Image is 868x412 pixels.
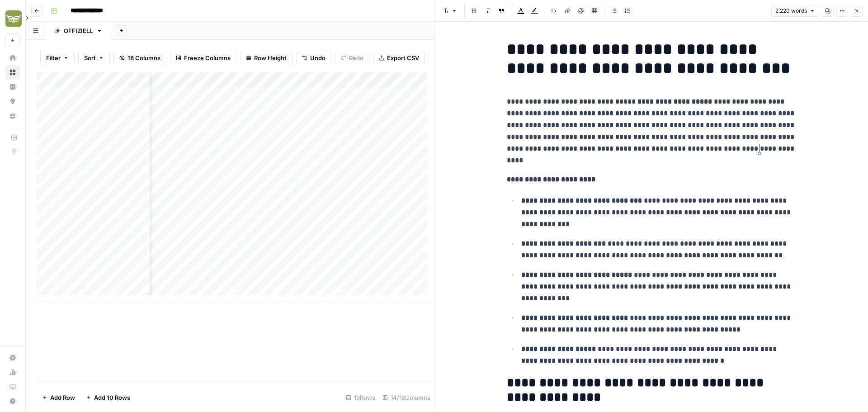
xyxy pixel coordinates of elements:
[5,350,20,365] a: Settings
[46,22,110,40] a: OFFIZIELL
[5,365,20,379] a: Usage
[5,65,20,80] a: Browse
[84,53,96,62] span: Sort
[170,51,236,65] button: Freeze Columns
[78,51,110,65] button: Sort
[5,109,20,123] a: Your Data
[254,53,287,62] span: Row Height
[46,53,61,62] span: Filter
[342,390,379,405] div: 13 Rows
[5,7,20,30] button: Workspace: Evergreen Media
[335,51,369,65] button: Redo
[310,53,325,62] span: Undo
[775,7,807,15] span: 2.220 words
[37,390,80,405] button: Add Row
[240,51,292,65] button: Row Height
[5,94,20,109] a: Opportunities
[40,51,75,65] button: Filter
[5,379,20,394] a: Learning Hub
[349,53,363,62] span: Redo
[5,80,20,94] a: Insights
[80,390,136,405] button: Add 10 Rows
[379,390,434,405] div: 14/18 Columns
[113,51,166,65] button: 18 Columns
[50,393,75,402] span: Add Row
[64,26,93,35] div: OFFIZIELL
[5,10,22,27] img: Evergreen Media Logo
[387,53,419,62] span: Export CSV
[94,393,130,402] span: Add 10 Rows
[5,51,20,65] a: Home
[296,51,331,65] button: Undo
[127,53,160,62] span: 18 Columns
[184,53,231,62] span: Freeze Columns
[373,51,425,65] button: Export CSV
[5,394,20,408] button: Help + Support
[771,5,819,17] button: 2.220 words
